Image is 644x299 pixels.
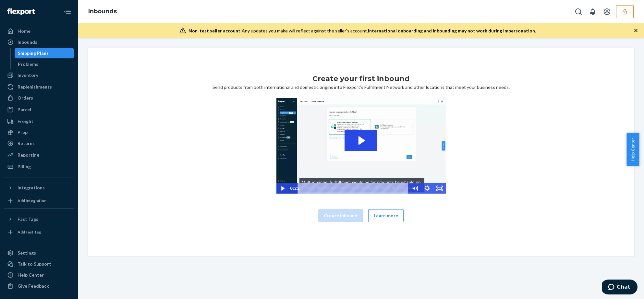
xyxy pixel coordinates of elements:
[83,2,122,21] ol: breadcrumbs
[18,84,52,90] div: Replenishments
[4,37,74,47] a: Inbounds
[4,104,74,115] a: Parcel
[15,48,74,58] a: Shipping Plans
[303,183,406,194] div: Playbar
[4,259,74,269] button: Talk to Support
[18,95,33,101] div: Orders
[409,183,421,194] button: Mute
[4,138,74,149] a: Returns
[18,198,46,203] div: Add Integration
[18,185,45,191] div: Integrations
[368,28,536,33] span: International onboarding and inbounding may not work during impersonation.
[572,5,585,18] button: Open Search Box
[586,5,599,18] button: Open notifications
[18,140,35,147] div: Returns
[4,70,74,80] a: Inventory
[18,152,39,158] div: Reporting
[4,196,74,206] a: Add Integration
[93,74,629,230] div: Send products from both international and domestic origins into Flexport’s Fulfillment Network an...
[188,28,536,34] div: Any updates you make will reflect against the seller's account.
[345,130,378,151] button: Play Video: 2023-09-11_Flexport_Inbounds_HighRes
[18,229,41,235] div: Add Fast Tag
[4,161,74,172] a: Billing
[602,280,638,296] iframe: Opens a widget where you can chat to one of our agents
[15,59,74,69] a: Problems
[276,98,446,194] img: Video Thumbnail
[18,129,28,136] div: Prep
[312,74,410,84] h1: Create your first inbound
[18,39,37,45] div: Inbounds
[601,5,614,18] button: Open account menu
[188,28,242,33] span: Non-test seller account:
[368,209,404,222] button: Learn more
[4,214,74,224] button: Fast Tags
[18,118,33,125] div: Freight
[433,183,446,194] button: Fullscreen
[7,8,35,15] img: Flexport logo
[276,183,289,194] button: Play Video
[4,93,74,103] a: Orders
[18,61,38,67] div: Problems
[4,248,74,258] a: Settings
[4,116,74,126] a: Freight
[18,72,38,78] div: Inventory
[4,270,74,280] a: Help Center
[18,50,49,56] div: Shipping Plans
[18,261,51,267] div: Talk to Support
[18,28,30,34] div: Home
[18,216,38,222] div: Fast Tags
[4,281,74,291] button: Give Feedback
[88,8,117,15] a: Inbounds
[18,272,44,278] div: Help Center
[4,26,74,36] a: Home
[4,183,74,193] button: Integrations
[61,5,74,18] button: Close Navigation
[4,82,74,92] a: Replenishments
[18,106,31,113] div: Parcel
[18,163,31,170] div: Billing
[626,133,639,166] button: Help Center
[4,150,74,160] a: Reporting
[421,183,433,194] button: Show settings menu
[4,127,74,138] a: Prep
[4,227,74,237] a: Add Fast Tag
[318,209,363,222] button: Create inbound
[18,283,49,289] div: Give Feedback
[18,250,36,256] div: Settings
